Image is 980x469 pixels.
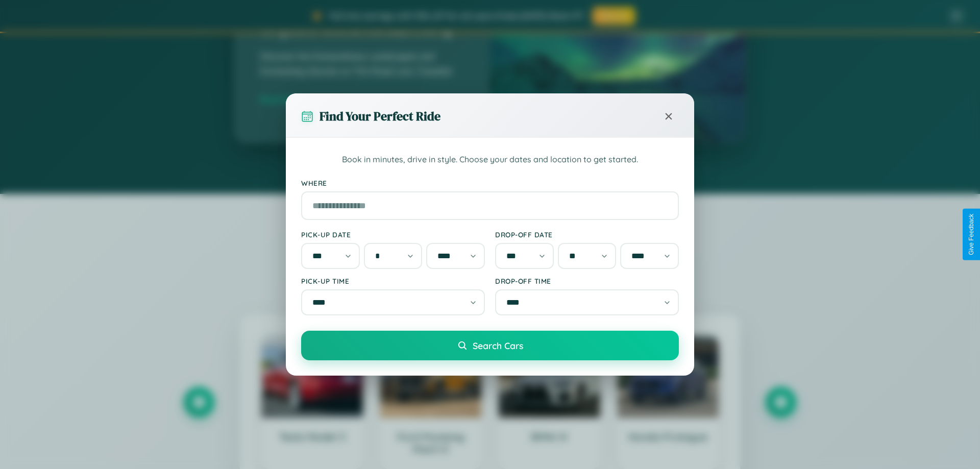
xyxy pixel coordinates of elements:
label: Drop-off Date [495,230,679,239]
label: Pick-up Date [301,230,485,239]
label: Drop-off Time [495,277,679,285]
label: Pick-up Time [301,277,485,285]
span: Search Cars [473,340,523,351]
button: Search Cars [301,331,679,360]
label: Where [301,179,679,187]
h3: Find Your Perfect Ride [320,108,440,125]
p: Book in minutes, drive in style. Choose your dates and location to get started. [301,153,679,166]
